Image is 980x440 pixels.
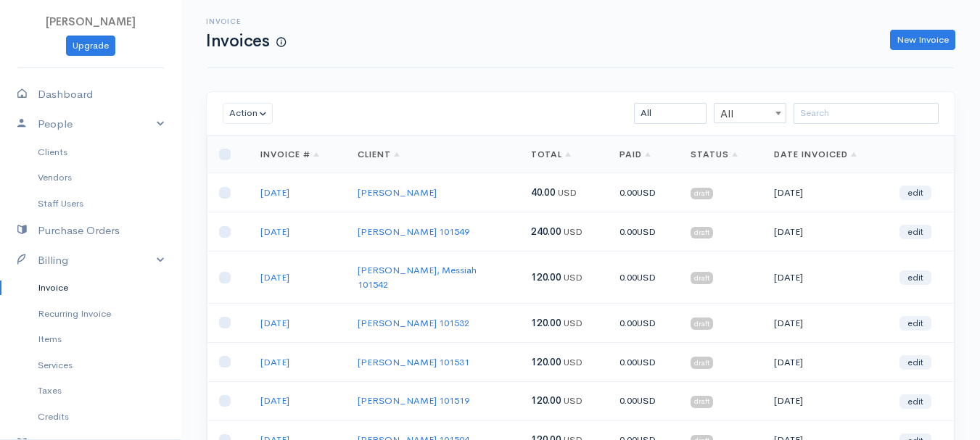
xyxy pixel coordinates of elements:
[691,357,713,368] span: draft
[276,36,286,49] span: How to create your first Invoice?
[637,317,656,329] span: USD
[762,381,888,420] td: [DATE]
[358,186,437,199] a: [PERSON_NAME]
[260,186,289,199] a: [DATE]
[608,252,679,304] td: 0.00
[206,17,286,25] h6: Invoice
[260,271,289,283] a: [DATE]
[637,225,656,238] span: USD
[260,317,289,329] a: [DATE]
[762,173,888,212] td: [DATE]
[691,227,713,238] span: draft
[358,149,400,160] a: Client
[531,186,556,199] span: 40.00
[260,149,319,160] a: Invoice #
[715,104,786,124] span: All
[558,186,577,199] span: USD
[358,394,469,407] a: [PERSON_NAME] 101519
[637,186,656,199] span: USD
[691,396,713,407] span: draft
[762,304,888,343] td: [DATE]
[691,317,713,329] span: draft
[899,394,931,409] a: edit
[899,355,931,370] a: edit
[531,317,561,329] span: 120.00
[564,225,582,238] span: USD
[762,212,888,252] td: [DATE]
[46,14,136,28] span: [PERSON_NAME]
[608,342,679,381] td: 0.00
[637,394,656,407] span: USD
[899,316,931,331] a: edit
[890,30,955,51] a: New Invoice
[223,103,273,124] button: Action
[260,225,289,238] a: [DATE]
[762,342,888,381] td: [DATE]
[358,264,477,291] a: [PERSON_NAME], Messiah 101542
[358,317,469,329] a: [PERSON_NAME] 101532
[608,381,679,420] td: 0.00
[608,304,679,343] td: 0.00
[531,356,561,368] span: 120.00
[531,225,561,238] span: 240.00
[206,32,286,50] h1: Invoices
[691,272,713,283] span: draft
[774,149,856,160] a: Date Invoiced
[899,225,931,239] a: edit
[358,356,469,368] a: [PERSON_NAME] 101531
[564,356,582,368] span: USD
[260,356,289,368] a: [DATE]
[531,394,561,407] span: 120.00
[899,186,931,200] a: edit
[608,173,679,212] td: 0.00
[564,317,582,329] span: USD
[691,188,713,199] span: draft
[66,36,115,57] a: Upgrade
[619,149,651,160] a: Paid
[564,271,582,283] span: USD
[564,394,582,407] span: USD
[358,225,469,238] a: [PERSON_NAME] 101549
[637,356,656,368] span: USD
[691,149,738,160] a: Status
[794,103,939,124] input: Search
[899,270,931,285] a: edit
[762,252,888,304] td: [DATE]
[608,212,679,252] td: 0.00
[714,103,786,123] span: All
[531,149,572,160] a: Total
[531,271,561,283] span: 120.00
[260,394,289,407] a: [DATE]
[637,271,656,283] span: USD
